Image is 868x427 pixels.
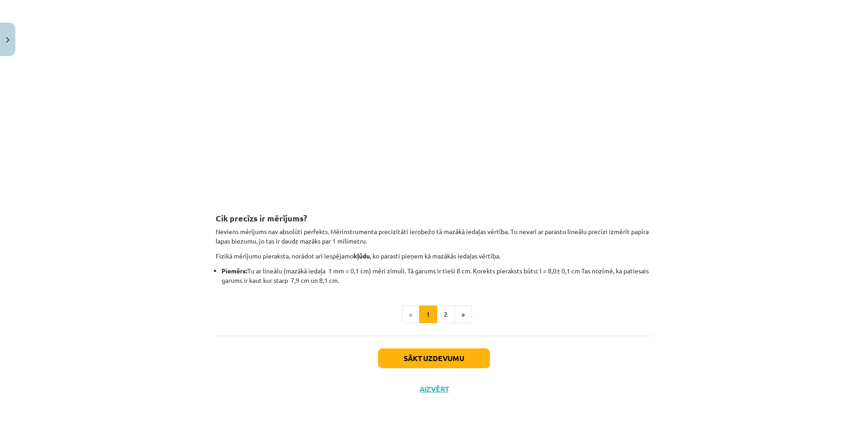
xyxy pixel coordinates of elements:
b: Piemērs: [222,267,247,275]
button: Sākt uzdevumu [378,348,490,368]
nav: Page navigation example [216,305,652,324]
li: Tu ar lineālu (mazākā iedaļa 1 mm = 0,1 cm) mēri zīmuli. Tā garums ir tieši 8 cm. Korekts pieraks... [222,266,652,285]
button: 2 [437,305,455,324]
img: icon-close-lesson-0947bae3869378f0d4975bcd49f059093ad1ed9edebbc8119c70593378902aed.svg [6,37,9,43]
button: Aizvērt [417,385,451,394]
button: 1 [419,305,437,324]
b: kļūdu [354,252,370,260]
b: Cik precīzs ir mērījums? [216,213,307,223]
p: Neviens mērījums nav absolūti perfekts. Mērinstrumenta precizitāti ierobežo tā mazākā iedaļas vēr... [216,227,652,246]
p: Fizikā mērījumu pieraksta, norādot arī iespējamo , ko parasti pieņem kā mazākās iedaļas vērtība. [216,251,652,261]
button: » [454,305,472,324]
